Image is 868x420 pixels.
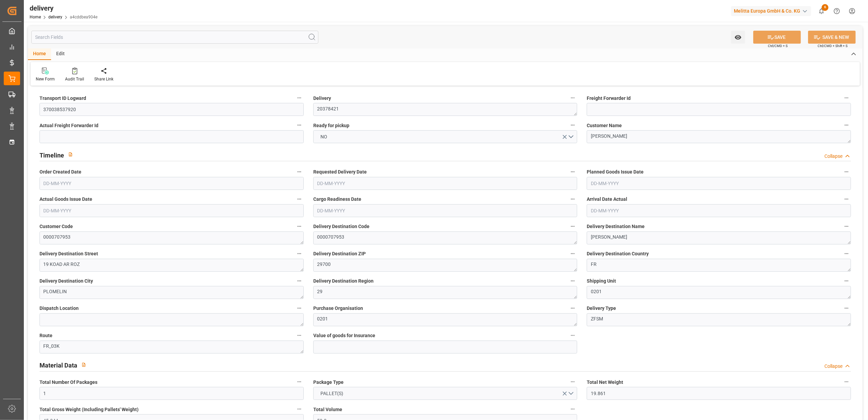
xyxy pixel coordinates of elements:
span: Purchase Organisation [313,305,363,312]
input: DD-MM-YYYY [313,204,578,217]
button: Actual Goods Issue Date [295,195,304,204]
button: SAVE & NEW [808,31,856,44]
span: Delivery Destination Code [313,223,369,230]
textarea: 0201 [313,313,578,326]
span: Planned Goods Issue Date [587,168,644,176]
span: Value of goods for Insurance [313,332,375,339]
button: Ready for pickup [568,121,577,130]
input: DD-MM-YYYY [587,204,851,217]
button: open menu [313,130,578,143]
button: Freight Forwarder Id [842,93,851,102]
textarea: 20378421 [313,103,578,116]
input: DD-MM-YYYY [40,177,304,190]
button: Cargo Readiness Date [568,195,577,204]
button: open menu [313,387,578,400]
button: show 6 new notifications [814,3,829,19]
div: Melitta Europa GmbH & Co. KG [731,6,811,16]
span: Shipping Unit [587,277,616,285]
button: Purchase Organisation [568,304,577,313]
textarea: 29700 [313,259,578,272]
button: Arrival Date Actual [842,195,851,204]
input: DD-MM-YYYY [313,177,578,190]
button: Delivery Destination City [295,276,304,285]
button: Delivery Destination Country [842,249,851,258]
button: Melitta Europa GmbH & Co. KG [731,4,814,17]
button: Requested Delivery Date [568,167,577,176]
button: Actual Freight Forwarder Id [295,121,304,130]
span: Delivery [313,95,331,102]
span: Total Net Weight [587,379,623,386]
div: Home [28,48,51,60]
span: Total Number Of Packages [40,379,97,386]
textarea: ZFSM [587,313,851,326]
span: Package Type [313,379,344,386]
span: Freight Forwarder Id [587,95,631,102]
button: Transport ID Logward [295,93,304,102]
button: Delivery [568,93,577,102]
input: DD-MM-YYYY [587,177,851,190]
textarea: FR_03K [40,341,304,354]
button: Customer Code [295,222,304,231]
button: Dispatch Location [295,304,304,313]
span: Delivery Destination Name [587,223,645,230]
button: View description [77,358,90,371]
h2: Timeline [40,151,64,160]
textarea: 0000707953 [40,231,304,244]
span: Delivery Destination City [40,277,93,285]
button: Order Created Date [295,167,304,176]
span: 6 [822,4,828,11]
span: Transport ID Logward [40,95,86,102]
span: Arrival Date Actual [587,196,627,203]
button: Total Gross Weight (Including Pallets' Weight) [295,405,304,414]
span: Dispatch Location [40,305,79,312]
span: Actual Freight Forwarder Id [40,122,98,129]
span: Total Volume [313,406,342,413]
textarea: [PERSON_NAME] [587,231,851,244]
span: Ready for pickup [313,122,349,129]
span: NO [317,133,331,140]
div: New Form [36,76,55,82]
button: Value of goods for Insurance [568,331,577,340]
span: Cargo Readiness Date [313,196,361,203]
button: Delivery Destination Region [568,276,577,285]
span: Actual Goods Issue Date [40,196,92,203]
span: Total Gross Weight (Including Pallets' Weight) [40,406,139,413]
span: Delivery Destination Street [40,250,98,257]
button: Total Volume [568,405,577,414]
span: Delivery Destination ZIP [313,250,366,257]
button: Delivery Destination Street [295,249,304,258]
button: Planned Goods Issue Date [842,167,851,176]
div: Edit [51,48,70,60]
span: Delivery Destination Country [587,250,649,257]
button: Package Type [568,377,577,386]
button: Total Net Weight [842,377,851,386]
button: View description [64,148,77,161]
button: Delivery Destination ZIP [568,249,577,258]
button: Total Number Of Packages [295,377,304,386]
button: Delivery Type [842,304,851,313]
div: delivery [30,3,97,13]
button: SAVE [753,31,801,44]
button: open menu [731,31,745,44]
div: Audit Trail [65,76,84,82]
span: Requested Delivery Date [313,168,367,176]
div: Collapse [824,153,842,160]
textarea: 19 KOAD AR ROZ [40,259,304,272]
span: Customer Name [587,122,622,129]
span: Route [40,332,52,339]
div: Share Link [94,76,113,82]
span: Ctrl/CMD + Shift + S [818,43,848,48]
button: Delivery Destination Name [842,222,851,231]
span: Delivery Destination Region [313,277,374,285]
span: Customer Code [40,223,73,230]
div: Collapse [824,363,842,370]
textarea: FR [587,259,851,272]
textarea: 29 [313,286,578,299]
input: DD-MM-YYYY [40,204,304,217]
span: Order Created Date [40,168,81,176]
h2: Material Data [40,361,77,370]
button: Help Center [829,3,845,19]
button: Route [295,331,304,340]
a: Home [30,15,41,19]
span: Delivery Type [587,305,616,312]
